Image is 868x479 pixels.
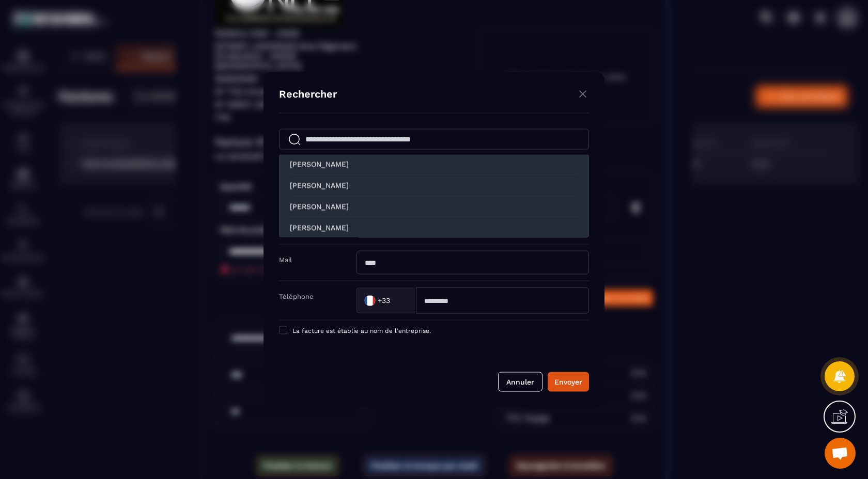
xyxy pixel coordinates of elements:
[290,202,349,211] h6: [PERSON_NAME]
[554,377,582,387] div: Envoyer
[360,290,380,311] img: Country Flag
[292,327,431,334] span: La facture est établie au nom de l’entreprise.
[290,223,349,232] h6: [PERSON_NAME]
[279,88,337,103] h4: Rechercher
[279,256,292,264] label: Mail
[279,293,314,300] label: Téléphone
[498,372,542,392] button: Annuler
[378,295,390,306] span: +33
[290,181,349,189] h6: [PERSON_NAME]
[279,155,589,167] h4: Créer ou modifier un client
[392,293,405,308] input: Search for option
[825,438,856,469] div: Ouvrir le chat
[290,160,349,168] h6: [PERSON_NAME]
[548,372,589,392] button: Envoyer
[577,88,589,101] img: close
[357,288,416,314] div: Search for option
